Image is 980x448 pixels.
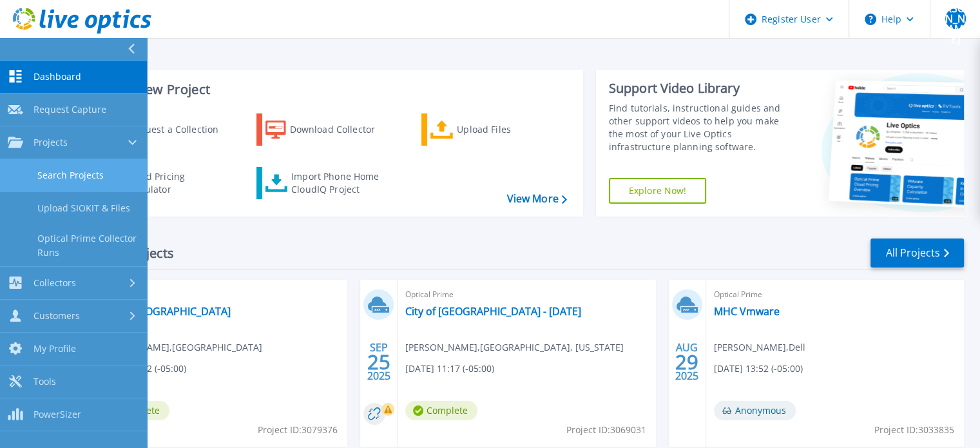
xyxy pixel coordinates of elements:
div: Find tutorials, instructional guides and other support videos to help you make the most of your L... [609,102,794,153]
span: Collectors [34,277,76,289]
span: 29 [675,356,698,367]
a: WSSA-[GEOGRAPHIC_DATA] [97,305,231,318]
a: City of [GEOGRAPHIC_DATA] - [DATE] [405,305,581,318]
div: Import Phone Home CloudIQ Project [291,170,392,196]
span: Optical Prime [97,287,340,302]
span: My Profile [34,343,76,355]
span: Request Capture [34,104,106,115]
span: Optical Prime [405,287,648,302]
div: Download Collector [290,117,393,142]
span: Optical Prime [714,287,956,302]
div: AUG 2025 [675,338,699,385]
span: [PERSON_NAME] , [GEOGRAPHIC_DATA] [97,340,262,355]
a: All Projects [870,239,964,268]
span: Customers [34,310,80,322]
div: Cloud Pricing Calculator [126,170,229,196]
div: Upload Files [457,117,560,142]
span: Project ID: 3033835 [874,423,954,437]
span: Dashboard [34,71,81,83]
div: SEP 2025 [367,338,391,385]
a: Explore Now! [609,178,707,204]
a: MHC Vmware [714,305,780,318]
span: PowerSizer [34,409,81,420]
span: 25 [367,356,390,367]
span: Anonymous [714,401,796,420]
a: View More [506,193,566,205]
a: Download Collector [256,113,400,146]
a: Upload Files [421,113,565,146]
span: Project ID: 3069031 [566,423,646,437]
span: [DATE] 11:17 (-05:00) [405,362,494,376]
span: [PERSON_NAME] , Dell [714,340,805,355]
span: Complete [405,401,477,420]
span: Projects [34,137,68,148]
span: [PERSON_NAME] , [GEOGRAPHIC_DATA], [US_STATE] [405,340,624,355]
div: Request a Collection [128,117,231,142]
span: [DATE] 13:52 (-05:00) [714,362,803,376]
h3: Start a New Project [91,83,566,97]
div: Support Video Library [609,80,794,97]
span: Tools [34,376,56,387]
a: Request a Collection [91,113,235,146]
a: Cloud Pricing Calculator [91,167,235,199]
span: Project ID: 3079376 [258,423,338,437]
